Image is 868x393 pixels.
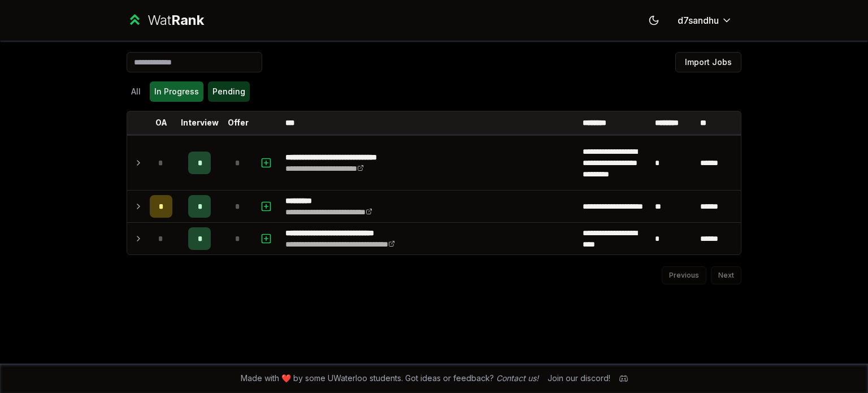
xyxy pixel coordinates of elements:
[669,10,741,31] button: d7sandhu
[241,373,539,384] span: Made with ❤️ by some UWaterloo students. Got ideas or feedback?
[155,117,167,128] p: OA
[127,81,145,102] button: All
[181,117,219,128] p: Interview
[127,11,204,29] a: WatRank
[150,81,203,102] button: In Progress
[228,117,249,128] p: Offer
[208,81,250,102] button: Pending
[548,373,610,384] div: Join our discord!
[675,52,741,72] button: Import Jobs
[496,373,539,383] a: Contact us!
[147,11,204,29] div: Wat
[171,12,204,28] span: Rank
[678,14,719,27] span: d7sandhu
